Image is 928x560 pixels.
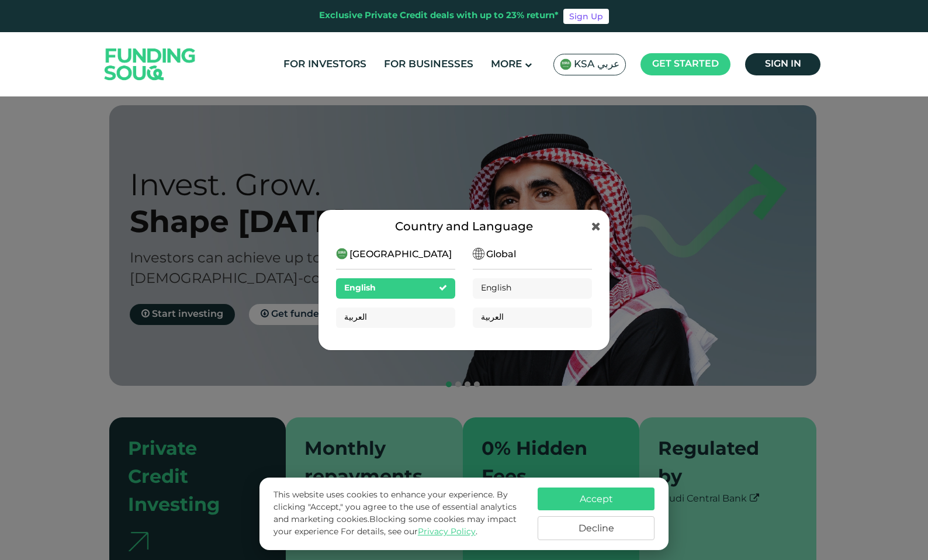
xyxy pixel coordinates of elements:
[344,313,367,322] span: العربية
[765,60,801,68] span: Sign in
[336,248,348,260] img: SA Flag
[563,9,609,24] a: Sign Up
[93,34,207,94] img: Logo
[481,313,504,322] span: العربية
[652,60,719,68] span: Get started
[745,53,820,75] a: Sign in
[486,248,516,262] span: Global
[344,284,376,292] span: English
[273,489,526,538] p: This website uses cookies to enhance your experience. By clicking "Accept," you agree to the use ...
[381,55,476,74] a: For Businesses
[491,60,522,70] span: More
[481,284,511,292] span: English
[538,488,655,510] button: Accept
[319,9,559,23] div: Exclusive Private Credit deals with up to 23% return*
[336,219,592,236] div: Country and Language
[418,528,476,536] a: Privacy Policy
[273,516,517,536] span: Blocking some cookies may impact your experience
[538,516,655,540] button: Decline
[560,58,572,70] img: SA Flag
[349,248,452,262] span: [GEOGRAPHIC_DATA]
[281,55,369,74] a: For Investors
[341,528,477,536] span: For details, see our .
[574,58,619,71] span: KSA عربي
[473,248,484,260] img: SA Flag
